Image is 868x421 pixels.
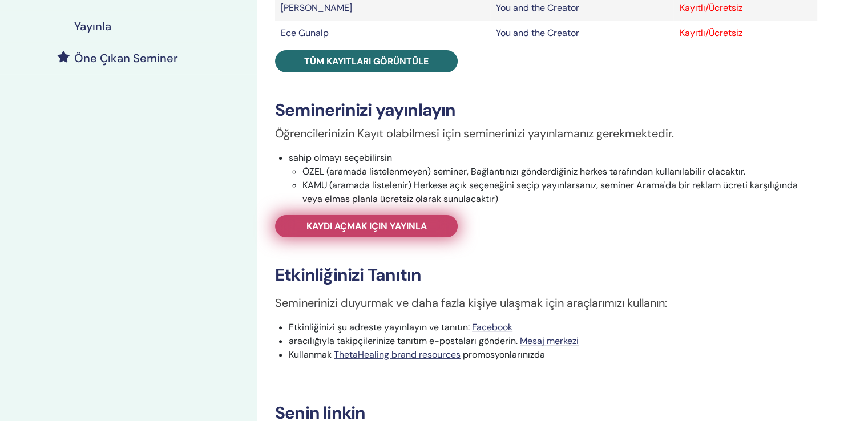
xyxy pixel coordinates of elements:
li: KAMU (aramada listelenir) Herkese açık seçeneğini seçip yayınlarsanız, seminer Arama'da bir rekla... [302,179,817,206]
a: Mesaj merkezi [520,335,579,347]
p: Öğrencilerinizin Kayıt olabilmesi için seminerinizi yayınlamanız gerekmektedir. [275,125,817,142]
span: Kaydı açmak için yayınla [306,220,427,232]
h4: Yayınla [74,19,111,33]
td: Ece Gunalp [275,21,490,46]
a: Tüm kayıtları görüntüle [275,50,458,72]
p: Seminerinizi duyurmak ve daha fazla kişiye ulaşmak için araçlarımızı kullanın: [275,294,817,311]
li: Etkinliğinizi şu adreste yayınlayın ve tanıtın: [289,321,817,334]
td: You and the Creator [490,21,673,46]
span: Tüm kayıtları görüntüle [304,55,429,67]
div: Kayıtlı/Ücretsiz [679,1,812,15]
li: ÖZEL (aramada listelenmeyen) seminer, Bağlantınızı gönderdiğiniz herkes tarafından kullanılabilir... [302,165,817,179]
li: aracılığıyla takipçilerinize tanıtım e-postaları gönderin. [289,334,817,348]
a: Kaydı açmak için yayınla [275,215,458,237]
a: ThetaHealing brand resources [334,349,461,361]
h3: Seminerinizi yayınlayın [275,100,817,120]
a: Facebook [472,321,512,333]
li: Kullanmak promosyonlarınızda [289,348,817,362]
li: sahip olmayı seçebilirsin [289,151,817,206]
h4: Öne Çıkan Seminer [74,51,178,65]
h3: Etkinliğinizi Tanıtın [275,265,817,285]
div: Kayıtlı/Ücretsiz [679,26,812,40]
